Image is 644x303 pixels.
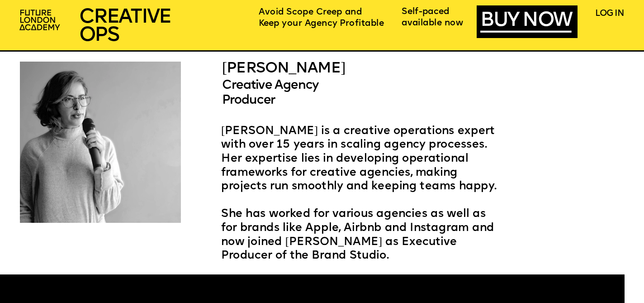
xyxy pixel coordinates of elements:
[595,10,624,18] a: LOG IN
[259,19,384,28] span: Keep your Agency Profitable
[259,8,362,16] span: Avoid Scope Creep and
[221,209,497,261] span: She has worked for various agencies as well as for brands like Apple, Airbnb and Instagram and no...
[402,8,450,16] span: Self-paced
[221,126,498,192] span: [PERSON_NAME] is a creative operations expert with over 15 years in scaling agency processes. Her...
[79,8,170,46] span: CREATIVE OPS
[20,62,181,223] img: upload-38f1026f-a674-439f-99da-eea55d3ead0f.jpg
[402,19,463,27] span: available now
[480,11,571,33] a: BUY NOW
[222,61,345,76] span: [PERSON_NAME]
[16,6,66,35] img: upload-2f72e7a8-3806-41e8-b55b-d754ac055a4a.png
[222,79,321,107] span: Creative Agency Producer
